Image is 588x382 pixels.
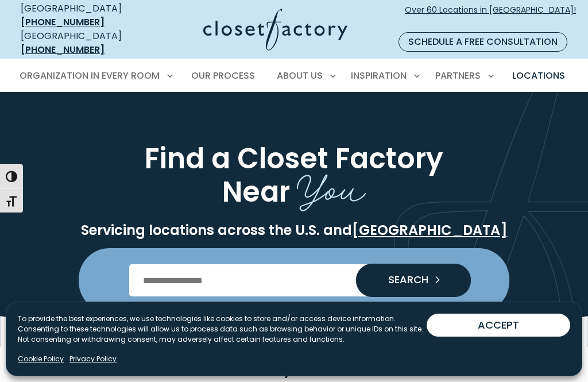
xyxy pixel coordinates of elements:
span: Partners [435,69,481,82]
div: [GEOGRAPHIC_DATA] [21,2,146,29]
a: [PHONE_NUMBER] [21,16,105,29]
nav: Primary Menu [11,60,577,92]
span: About Us [277,69,323,82]
span: Our Process [191,69,255,82]
a: [PHONE_NUMBER] [21,43,105,56]
button: ACCEPT [427,314,570,337]
span: Find a Closet Factory [145,139,443,178]
span: SEARCH [379,275,428,285]
span: Organization in Every Room [20,69,160,82]
a: [GEOGRAPHIC_DATA] [352,221,508,240]
div: [GEOGRAPHIC_DATA] [21,29,146,57]
p: Servicing locations across the U.S. and [29,222,559,239]
img: Closet Factory Logo [203,9,347,51]
a: Schedule a Free Consultation [399,32,567,52]
p: To provide the best experiences, we use technologies like cookies to store and/or access device i... [18,314,427,345]
button: Search our Nationwide Locations [356,264,471,297]
span: Locations [512,69,565,82]
span: Over 60 Locations in [GEOGRAPHIC_DATA]! [405,4,576,28]
span: You [297,156,366,214]
a: Cookie Policy [18,354,64,364]
span: Near [222,172,290,211]
input: Enter Postal Code [129,264,459,296]
a: Privacy Policy [69,354,117,364]
span: Inspiration [351,69,407,82]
